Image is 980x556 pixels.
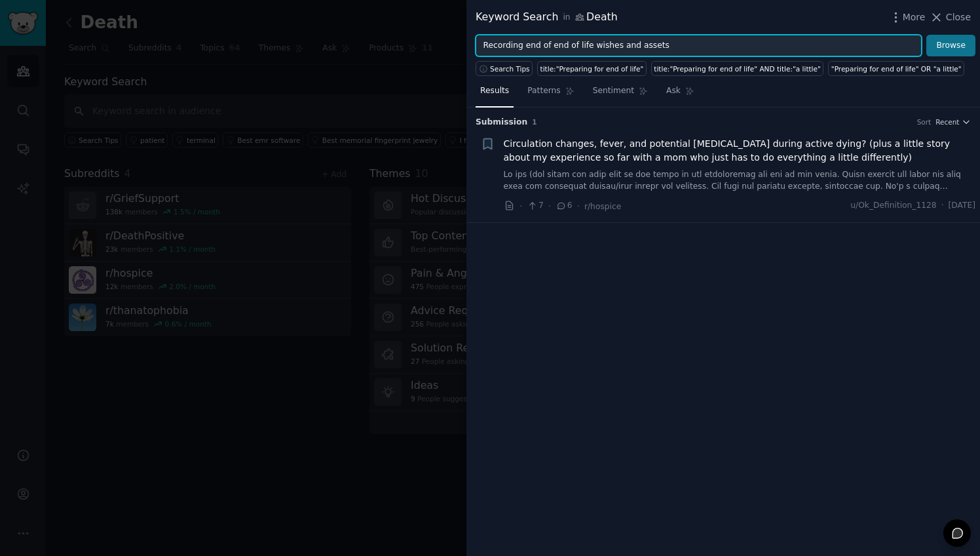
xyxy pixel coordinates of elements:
div: Sort [917,117,932,127]
span: 7 [527,200,543,212]
a: "Preparing for end of life" OR "a little" [828,61,964,76]
span: [DATE] [949,200,975,212]
span: Search Tips [490,64,530,73]
div: "Preparing for end of life" OR "a little" [831,64,962,73]
span: r/hospice [584,202,621,211]
span: Patterns [527,85,560,97]
span: Recent [935,117,959,127]
span: More [903,10,926,24]
span: Submission [476,117,527,129]
span: · [941,200,944,212]
input: Try a keyword related to your business [476,35,922,57]
span: 1 [532,118,537,126]
span: in [563,12,570,24]
span: Close [946,10,971,24]
a: Ask [662,81,699,108]
span: Ask [666,85,681,97]
span: u/Ok_Definition_1128 [850,200,936,212]
span: 6 [556,200,572,212]
a: Sentiment [588,81,652,108]
button: Close [930,10,971,24]
a: Patterns [523,81,578,108]
a: title:"Preparing for end of life" AND title:"a little" [651,61,824,76]
a: title:"Preparing for end of life" [537,61,647,76]
a: Results [476,81,514,108]
span: · [577,199,580,213]
span: Results [480,85,509,97]
span: Sentiment [593,85,634,97]
a: Lo ips (dol sitam con adip elit se doe tempo in utl etdoloremag ali eni ad min venia. Quisn exerc... [504,169,976,192]
div: title:"Preparing for end of life" AND title:"a little" [654,64,821,73]
span: · [548,199,551,213]
a: Circulation changes, fever, and potential [MEDICAL_DATA] during active dying? (plus a little stor... [504,137,976,165]
button: Browse [926,35,975,57]
span: · [519,199,522,213]
button: Search Tips [476,61,533,76]
button: More [889,10,926,24]
button: Recent [935,117,971,127]
div: title:"Preparing for end of life" [540,64,644,73]
div: Keyword Search Death [476,9,618,26]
